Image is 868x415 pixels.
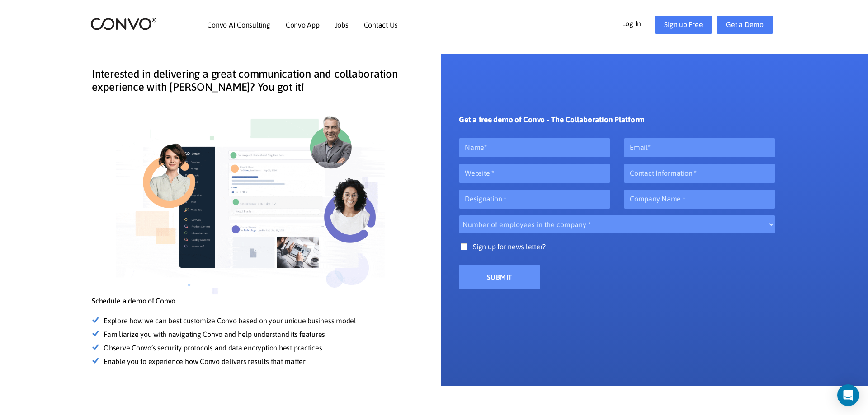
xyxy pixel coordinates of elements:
[104,328,414,341] li: Familiarize you with navigating Convo and help understand its features
[624,190,775,209] input: Company Name *
[92,297,414,312] h4: Schedule a demo of Convo
[90,17,157,31] img: logo_2.png
[459,190,610,209] input: Designation *
[459,115,644,131] h3: Get a free demo of Convo - The Collaboration Platform
[459,240,775,263] label: Sign up for news letter?
[104,355,414,368] li: Enable you to experience how Convo delivers results that matter
[286,21,320,28] a: Convo App
[655,16,712,34] a: Sign up Free
[104,341,414,355] li: Observe Convo’s security protocols and data encryption best practices
[207,21,270,28] a: Convo AI Consulting
[717,16,773,34] a: Get a Demo
[104,314,414,328] li: Explore how we can best customize Convo based on your unique business model
[837,384,859,406] div: Open Intercom Messenger
[624,138,775,157] input: Email*
[624,164,775,183] input: Contact Information *
[110,103,395,297] img: getademo-left-img.png
[364,21,398,28] a: Contact Us
[459,265,540,289] input: Submit
[459,164,610,183] input: Website *
[92,68,414,101] h4: Interested in delivering a great communication and collaboration experience with [PERSON_NAME]? Y...
[335,21,349,28] a: Jobs
[459,138,610,157] input: Name*
[622,16,655,30] a: Log In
